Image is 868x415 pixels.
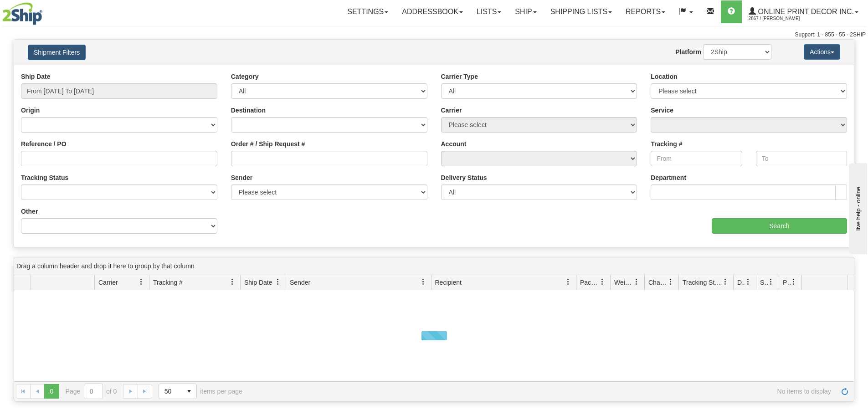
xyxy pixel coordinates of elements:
[159,384,242,399] span: items per page
[7,8,84,15] div: live help - online
[544,0,619,23] a: Shipping lists
[763,274,779,290] a: Shipment Issues filter column settings
[14,257,854,275] div: grid grouping header
[134,274,149,290] a: Carrier filter column settings
[580,278,599,287] span: Packages
[470,0,508,23] a: Lists
[663,274,678,290] a: Charge filter column settings
[244,278,272,287] span: Ship Date
[21,207,38,216] label: Other
[619,0,672,23] a: Reports
[153,278,183,287] span: Tracking #
[270,274,286,290] a: Ship Date filter column settings
[182,384,196,399] span: select
[749,14,817,23] span: 2867 / [PERSON_NAME]
[740,274,756,290] a: Delivery Status filter column settings
[441,106,462,115] label: Carrier
[651,139,682,149] label: Tracking #
[255,388,831,395] span: No items to display
[416,274,431,290] a: Sender filter column settings
[675,47,701,56] label: Platform
[21,72,51,81] label: Ship Date
[231,139,305,149] label: Order # / Ship Request #
[648,278,668,287] span: Charge
[742,0,865,23] a: Online Print Decor Inc. 2867 / [PERSON_NAME]
[231,72,259,81] label: Category
[508,0,543,23] a: Ship
[2,31,866,39] div: Support: 1 - 855 - 55 - 2SHIP
[712,218,847,234] input: Search
[683,278,722,287] span: Tracking Status
[837,384,852,399] a: Refresh
[847,161,867,254] iframe: chat widget
[756,8,854,15] span: Online Print Decor Inc.
[614,278,633,287] span: Weight
[804,44,840,60] button: Actions
[2,2,42,25] img: logo2867.jpg
[718,274,733,290] a: Tracking Status filter column settings
[231,173,252,182] label: Sender
[651,72,677,81] label: Location
[756,151,847,166] input: To
[21,173,68,182] label: Tracking Status
[435,278,462,287] span: Recipient
[595,274,610,290] a: Packages filter column settings
[225,274,240,290] a: Tracking # filter column settings
[441,173,487,182] label: Delivery Status
[290,278,310,287] span: Sender
[441,139,467,149] label: Account
[231,106,266,115] label: Destination
[560,274,576,290] a: Recipient filter column settings
[737,278,745,287] span: Delivery Status
[629,274,644,290] a: Weight filter column settings
[651,106,673,115] label: Service
[21,139,67,149] label: Reference / PO
[760,278,768,287] span: Shipment Issues
[441,72,478,81] label: Carrier Type
[66,384,117,399] span: Page of 0
[340,0,395,23] a: Settings
[28,45,86,60] button: Shipment Filters
[783,278,791,287] span: Pickup Status
[651,151,742,166] input: From
[651,173,686,182] label: Department
[164,387,176,396] span: 50
[21,106,40,115] label: Origin
[159,384,197,399] span: Page sizes drop down
[786,274,801,290] a: Pickup Status filter column settings
[98,278,118,287] span: Carrier
[44,384,59,399] span: Page 0
[395,0,470,23] a: Addressbook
